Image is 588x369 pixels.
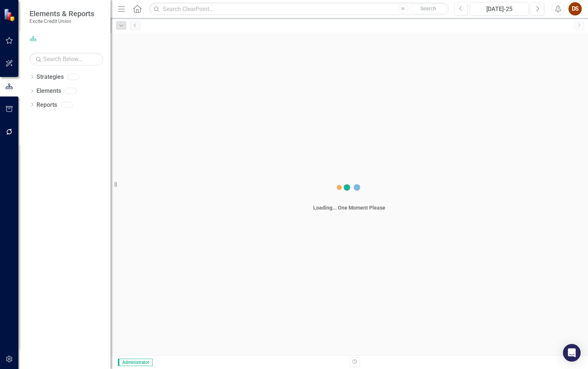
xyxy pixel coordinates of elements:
[563,344,581,362] div: Open Intercom Messenger
[36,73,64,81] a: Strategies
[36,101,57,109] a: Reports
[470,2,529,15] button: [DATE]-25
[3,8,17,21] img: ClearPoint Strategy
[472,5,526,14] div: [DATE]-25
[420,6,436,11] span: Search
[29,18,94,24] small: Excite Credit Union
[118,359,153,366] span: Administrator
[36,87,61,95] a: Elements
[29,9,94,18] span: Elements & Reports
[149,3,448,15] input: Search ClearPoint...
[313,204,385,211] div: Loading... One Moment Please
[568,2,582,15] button: DS
[29,53,103,66] input: Search Below...
[410,4,447,14] button: Search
